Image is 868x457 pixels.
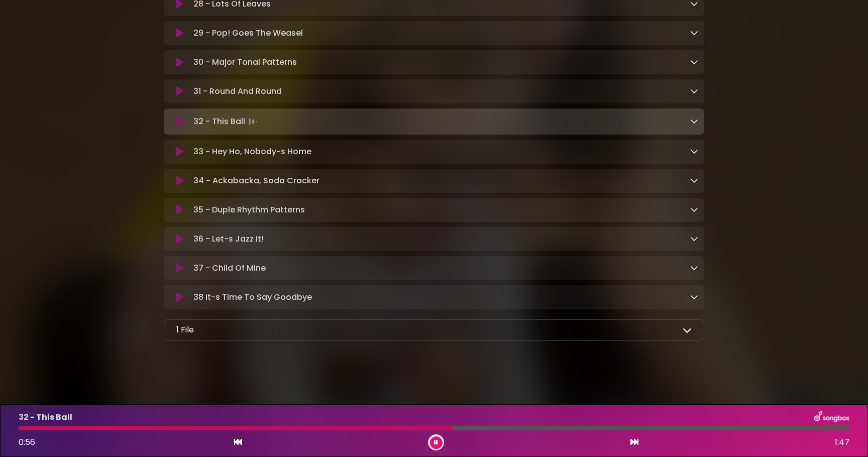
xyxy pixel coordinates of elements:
[193,204,305,216] p: 35 - Duple Rhythm Patterns
[193,27,303,39] p: 29 - Pop! Goes The Weasel
[245,115,259,129] img: waveform4.gif
[193,85,282,97] p: 31 - Round And Round
[193,291,312,303] p: 38 It-s Time To Say Goodbye
[193,56,297,68] p: 30 - Major Tonal Patterns
[193,175,319,187] p: 34 - Ackabacka, Soda Cracker
[193,262,266,274] p: 37 - Child Of Mine
[193,115,259,129] p: 32 - This Ball
[193,233,264,245] p: 36 - Let-s Jazz It!
[193,146,311,158] p: 33 - Hey Ho, Nobody-s Home
[176,324,194,336] p: 1 File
